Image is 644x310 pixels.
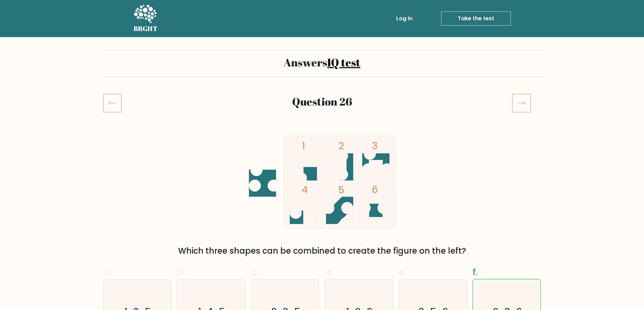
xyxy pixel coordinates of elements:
tspan: 6 [372,183,378,196]
tspan: 4 [302,183,308,196]
h5: BRGHT [134,25,158,33]
tspan: 5 [338,183,344,197]
span: f. [473,265,477,279]
a: BRGHT [134,3,158,34]
h2: Answers [103,56,541,69]
a: Take the test [441,11,511,26]
span: b. [177,265,185,279]
tspan: 2 [338,139,343,152]
div: Which three shapes can be combined to create the figure on the left? [107,245,537,257]
span: d. [325,265,333,279]
a: Log in [393,12,415,25]
tspan: 1 [302,139,305,152]
a: IQ test [327,55,360,69]
span: e. [399,265,406,279]
tspan: 3 [372,139,377,152]
h2: Question 26 [140,95,504,108]
span: c. [251,265,258,279]
span: a. [103,265,111,279]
